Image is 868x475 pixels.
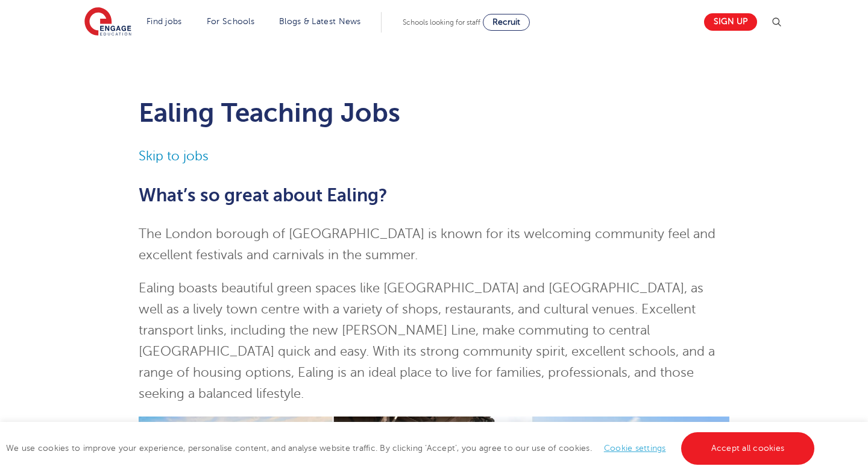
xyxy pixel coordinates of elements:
[139,227,715,262] span: The London borough of [GEOGRAPHIC_DATA] is known for its welcoming community feel and excellent f...
[279,17,361,26] a: Blogs & Latest News
[139,149,209,163] a: Skip to jobs
[492,17,520,27] span: Recruit
[681,432,815,465] a: Accept all cookies
[6,444,817,453] span: We use cookies to improve your experience, personalise content, and analyse website traffic. By c...
[403,18,480,27] span: Schools looking for staff
[604,444,666,453] a: Cookie settings
[483,14,530,31] a: Recruit
[139,98,730,128] h1: Ealing Teaching Jobs
[704,13,757,31] a: Sign up
[84,7,131,37] img: Engage Education
[146,17,182,26] a: Find jobs
[139,185,388,206] span: What’s so great about Ealing?
[139,278,730,404] p: Ealing boasts beautiful green spaces like [GEOGRAPHIC_DATA] and [GEOGRAPHIC_DATA], as well as a l...
[207,17,254,26] a: For Schools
